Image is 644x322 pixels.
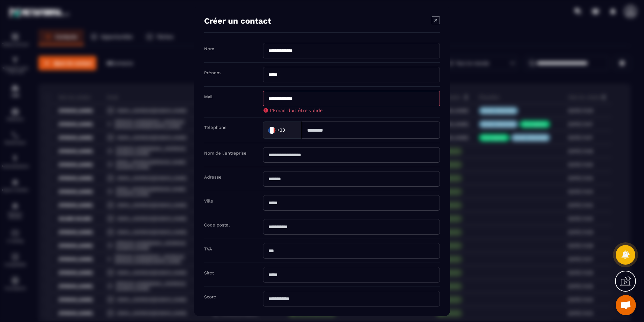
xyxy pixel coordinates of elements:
[204,198,213,204] label: Ville
[286,125,295,135] input: Search for option
[263,122,302,139] div: Search for option
[204,246,212,251] label: TVA
[204,125,227,130] label: Téléphone
[204,151,247,156] label: Nom de l'entreprise
[204,70,221,75] label: Prénom
[265,123,279,137] img: Country Flag
[204,175,222,180] label: Adresse
[616,295,636,315] a: Ouvrir le chat
[204,222,230,227] label: Code postal
[204,270,214,275] label: Siret
[277,127,285,133] span: +33
[204,94,213,99] label: Mail
[204,16,271,26] h4: Créer un contact
[204,46,214,51] label: Nom
[204,294,216,299] label: Score
[270,108,323,113] span: L'Email doit être valide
